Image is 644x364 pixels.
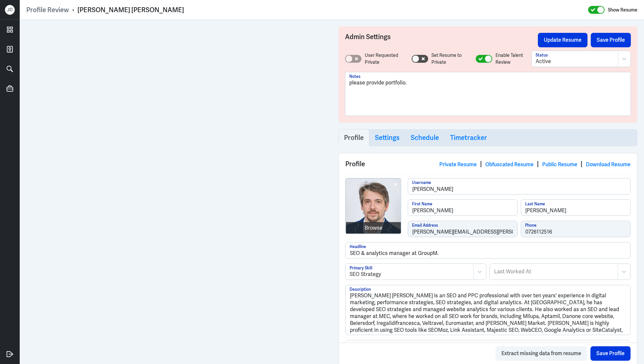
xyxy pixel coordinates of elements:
[590,346,631,361] button: Save Profile
[345,33,538,47] h3: Admin Settings
[408,178,630,194] input: Username
[346,179,401,234] img: theodor-rusu.jpg
[69,6,78,14] p: ›
[411,134,439,142] h3: Schedule
[521,221,630,237] input: Phone
[586,161,631,168] a: Download Resume
[439,159,631,169] div: | | |
[26,26,325,357] iframe: https://ppcdn.hiredigital.com/register/f416aae5/resumes/785016833/Mesaros-Rusu_Theodor.pdf?Expire...
[26,6,69,14] a: Profile Review
[5,5,15,15] div: J D
[431,52,469,66] label: Set Resume to Private
[608,6,637,14] label: Show Resume
[408,221,517,237] input: Email Address
[485,161,534,168] a: Obfuscated Resume
[339,153,637,174] div: Profile
[408,200,517,216] input: First Name
[344,134,364,142] h3: Profile
[591,33,631,47] button: Save Profile
[78,6,184,14] div: [PERSON_NAME] [PERSON_NAME]
[349,79,627,87] p: please provide portfolio.
[365,224,382,232] div: Browse
[375,134,400,142] h3: Settings
[365,52,405,66] label: User Requested Private
[538,33,587,47] button: Update Resume
[521,200,630,216] input: Last Name
[495,346,587,361] button: Extract missing data from resume
[346,285,630,335] textarea: [PERSON_NAME] [PERSON_NAME] is an SEO and PPC professional with over ten years' experience in dig...
[450,134,487,142] h3: Timetracker
[495,52,531,66] label: Enable Talent Review
[439,161,477,168] a: Private Resume
[542,161,577,168] a: Public Resume
[346,242,630,258] input: Headline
